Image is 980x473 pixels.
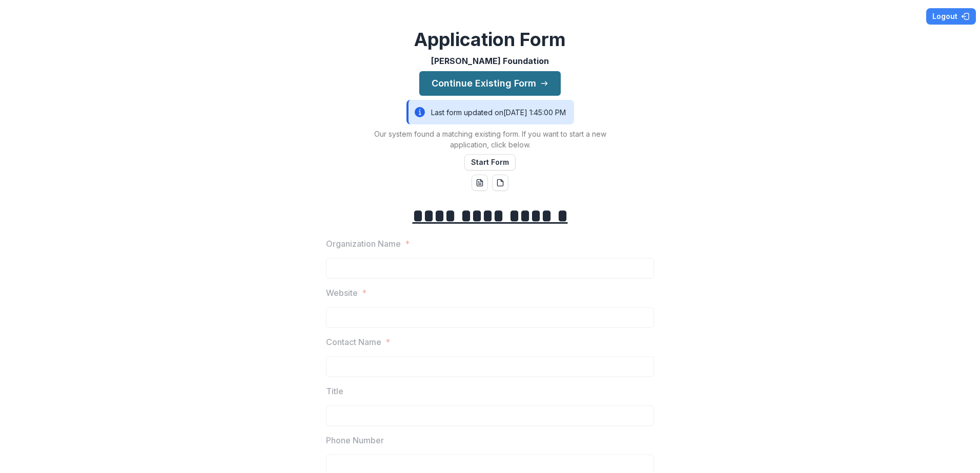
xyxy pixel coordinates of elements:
button: Continue Existing Form [419,71,561,96]
p: Website [326,287,358,299]
p: Title [326,385,343,397]
h2: Application Form [414,29,566,51]
p: Phone Number [326,434,384,446]
button: Start Form [464,154,516,170]
button: Logout [926,8,976,25]
p: [PERSON_NAME] Foundation [431,55,549,67]
p: Contact Name [326,336,381,348]
button: pdf-download [492,175,508,191]
p: Our system found a matching existing form. If you want to start a new application, click below. [362,128,618,150]
button: word-download [472,175,488,191]
p: Organization Name [326,238,401,250]
div: Last form updated on [DATE] 1:45:00 PM [406,100,574,124]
